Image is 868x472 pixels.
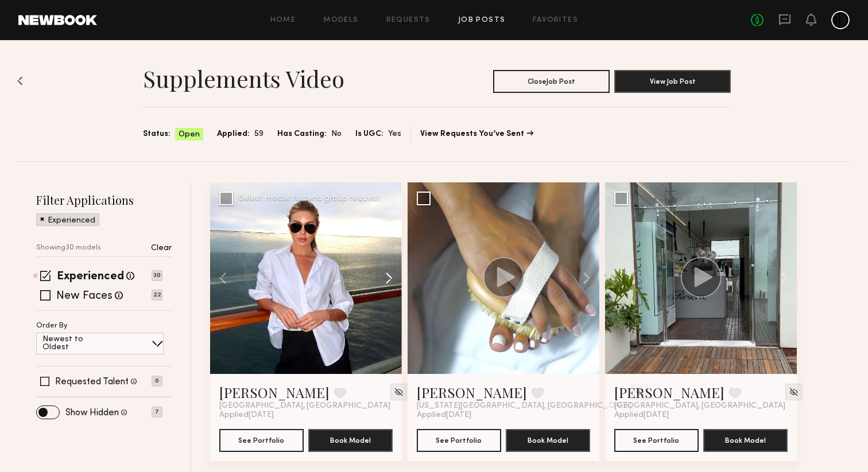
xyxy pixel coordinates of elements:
h2: Filter Applications [36,192,172,208]
p: 7 [152,407,162,418]
p: Clear [151,244,172,252]
span: [GEOGRAPHIC_DATA], [GEOGRAPHIC_DATA] [219,401,390,411]
div: Applied [DATE] [417,411,590,420]
h1: Supplements Video [143,64,344,93]
p: Showing 30 models [36,244,101,252]
a: [PERSON_NAME] [417,383,527,401]
span: Applied: [217,128,250,141]
img: Back to previous page [17,76,23,85]
button: Book Model [506,429,590,452]
span: [GEOGRAPHIC_DATA], [GEOGRAPHIC_DATA] [614,401,785,411]
a: Job Posts [458,17,506,24]
p: 22 [152,290,162,301]
span: Has Casting: [277,128,327,141]
div: Select model to send group request [239,194,380,202]
p: 0 [152,376,162,387]
button: See Portfolio [219,429,304,452]
a: Models [323,17,358,24]
div: Applied [DATE] [219,411,393,420]
p: Newest to Oldest [42,336,111,352]
label: Requested Talent [55,377,129,387]
a: [PERSON_NAME] [219,383,330,401]
a: Book Model [506,435,590,444]
a: View Requests You’ve Sent [420,130,533,138]
div: Applied [DATE] [614,411,788,420]
label: Experienced [57,271,124,283]
p: 30 [152,270,162,281]
a: [PERSON_NAME] [614,383,724,401]
a: Home [270,17,296,24]
span: No [331,128,342,141]
span: [US_STATE][GEOGRAPHIC_DATA], [GEOGRAPHIC_DATA] [417,401,631,411]
button: View Job Post [614,70,731,93]
button: Book Model [703,429,788,452]
label: Show Hidden [65,408,119,418]
span: Is UGC: [355,128,383,141]
p: Order By [36,322,68,330]
label: New Faces [56,291,113,302]
a: Book Model [703,435,788,444]
button: See Portfolio [417,429,501,452]
button: CloseJob Post [493,70,610,93]
span: 59 [254,128,263,141]
p: Experienced [48,217,95,225]
a: Favorites [533,17,578,24]
img: Unhide Model [789,387,799,397]
button: Book Model [308,429,393,452]
a: Book Model [308,435,393,444]
button: See Portfolio [614,429,699,452]
span: Open [179,129,200,141]
span: Yes [388,128,401,141]
img: Unhide Model [394,387,404,397]
a: Requests [386,17,431,24]
span: Status: [143,128,170,141]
